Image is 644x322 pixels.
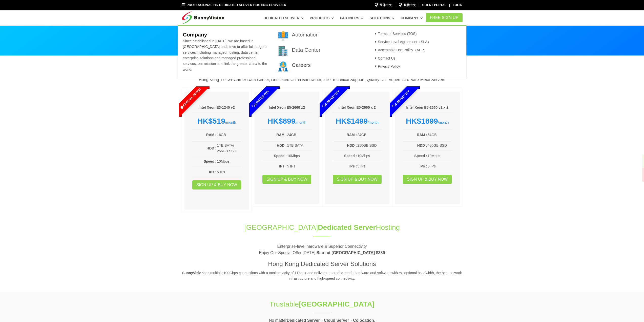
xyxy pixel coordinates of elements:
[417,133,427,137] b: RAM :
[427,142,452,148] td: 480GB SSD
[292,47,320,53] a: Data Center
[238,299,406,309] h1: Trustable
[373,64,400,68] a: Privacy Policy
[373,40,431,44] a: Service Level Agreement（SLA）
[318,223,376,231] span: Dedicated Server
[287,142,312,148] td: 1TB SATA
[217,132,241,138] td: 16GB
[373,48,428,52] a: Acceptable Use Policy（AUP）
[217,158,241,164] td: 10Mbps
[373,32,417,36] a: Terms of Services (TOS)
[206,146,216,150] b: HDD :
[369,13,394,23] a: Solutions
[344,154,357,158] b: Speed :
[333,117,382,126] div: /month
[373,56,396,60] a: Contact Us
[422,3,446,7] a: Client Portal
[192,105,242,110] h6: Intel Xeon E3-1240 v2
[427,153,452,159] td: 10Mbps
[340,13,364,23] a: Partners
[333,175,382,184] a: Sign up & Buy Now
[183,39,267,71] span: Since established in [DATE], we are based in [GEOGRAPHIC_DATA] and strive to offer full range of ...
[182,271,204,275] strong: SunnyVision
[274,154,287,158] b: Speed :
[375,3,392,8] a: 简体中文
[417,143,427,147] b: HDD :
[398,3,416,8] a: 繁體中文
[406,117,438,125] strong: HK$1899
[349,164,357,168] b: IPs :
[267,117,295,125] strong: HK$899
[263,13,304,23] a: Dedicated Server
[449,3,450,8] li: |
[292,32,319,37] a: Automation
[182,243,463,256] p: Enterprise-level hardware & Superior Connectivity Enjoy Our Special Offer [DATE],
[333,105,382,110] h6: Intel Xeon E5-2660 x 2
[420,164,427,168] b: IPs :
[278,61,288,71] img: 003-research.png
[403,105,452,110] h6: Intel Xeon E5-2660 v2 x 2
[217,169,241,175] td: 5 IPs
[299,300,375,308] strong: [GEOGRAPHIC_DATA]
[426,13,463,22] a: FREE Sign Up
[317,251,385,255] strong: Start at [GEOGRAPHIC_DATA] $389
[287,132,312,138] td: 24GB
[209,170,217,174] b: IPs :
[183,32,207,37] b: Company
[403,175,452,184] a: Sign up & Buy Now
[357,153,382,159] td: 10Mbps
[292,62,311,68] a: Careers
[427,132,452,138] td: 64GB
[357,142,382,148] td: 256GB SSD
[403,117,452,126] div: /month
[419,3,419,8] li: |
[262,175,311,184] a: Sign up & Buy Now
[414,154,427,158] b: Speed :
[453,3,463,7] a: Login
[278,46,288,56] img: 002-town.png
[206,133,216,137] b: RAM :
[186,3,286,7] span: Professional HK Dedicated Server Hosting Provider
[287,153,312,159] td: 10Mbps
[287,163,312,169] td: 5 IPs
[197,117,225,125] strong: HK$519
[336,117,368,125] strong: HK$1499
[401,13,423,23] a: Company
[239,78,282,120] span: Limited Qty
[427,163,452,169] td: 5 IPs
[279,164,287,168] b: IPs :
[310,13,334,23] a: Products
[380,78,422,120] span: Limited Qty
[182,222,463,232] h1: [GEOGRAPHIC_DATA] Hosting
[262,105,312,110] h6: Intel Xeon E5-2660 x2
[169,78,212,120] span: Special Offer
[262,117,312,126] div: /month
[178,25,466,79] div: Company
[278,31,288,41] img: 001-brand.png
[192,180,241,190] a: Sign up & Buy Now
[276,133,286,137] b: RAM :
[309,78,352,120] span: Limited Qty
[182,270,463,281] p: has multiple 100Gbps connections with a total capacity of 1Tbps+ and delivers enterprise-grade ha...
[357,163,382,169] td: 5 IPs
[347,133,357,137] b: RAM :
[277,143,287,147] b: HDD :
[204,159,217,163] b: Speed :
[347,143,357,147] b: HDD :
[182,77,463,83] p: Hong Kong Tier 3+ Carrier Data Center, Dedicated China Bandwidth, 24/7 Technical Support, Quality...
[357,132,382,138] td: 24GB
[192,117,242,126] div: /month
[217,142,241,154] td: 1TB SATA/ 256GB SSD
[182,260,463,268] h3: Hong Kong Dedicated Server Solutions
